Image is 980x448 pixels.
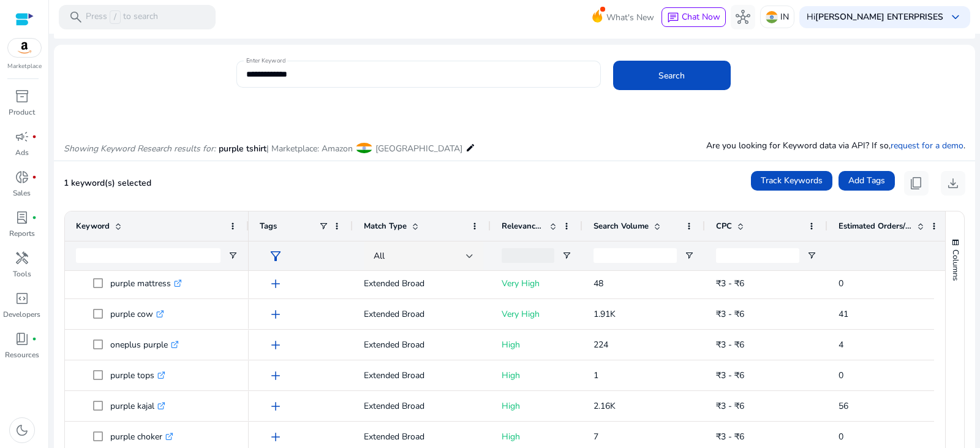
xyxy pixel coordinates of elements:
span: 56 [839,400,848,412]
p: Marketplace [7,62,42,71]
span: / [110,10,121,24]
span: 4 [839,339,843,351]
span: donut_small [15,170,29,184]
span: 1 [594,370,598,381]
span: filter_alt [268,249,283,264]
p: Tools [13,268,31,279]
button: Open Filter Menu [684,251,694,260]
p: High [502,363,571,388]
span: lab_profile [15,210,29,225]
p: oneplus purple [110,332,179,357]
span: 1 keyword(s) selected [64,177,151,189]
p: High [502,393,571,419]
p: Press to search [86,10,158,24]
span: 0 [839,370,843,381]
span: code_blocks [15,291,29,306]
p: Extended Broad [364,271,480,296]
span: 0 [839,278,843,289]
p: Very High [502,271,571,296]
span: 1.91K [594,308,616,320]
span: keyboard_arrow_down [948,10,963,25]
img: in.svg [766,11,778,23]
button: content_copy [904,171,929,196]
span: fiber_manual_record [32,215,37,220]
span: Chat Now [682,11,720,23]
p: Extended Broad [364,363,480,388]
p: Hi [807,13,943,21]
span: | Marketplace: Amazon [266,143,353,154]
p: purple kajal [110,393,165,419]
span: campaign [15,129,29,144]
span: inventory_2 [15,89,29,104]
span: Track Keywords [761,174,823,187]
span: add [268,276,283,291]
span: ₹3 - ₹6 [716,278,744,289]
input: Search Volume Filter Input [594,248,677,263]
p: IN [780,6,789,28]
span: Estimated Orders/Month [839,221,912,232]
span: add [268,430,283,444]
p: Developers [3,309,40,320]
span: Search Volume [594,221,649,232]
p: Product [9,107,35,118]
button: Open Filter Menu [807,251,816,260]
button: chatChat Now [661,7,726,27]
b: [PERSON_NAME] ENTERPRISES [815,11,943,23]
span: Match Type [364,221,407,232]
span: Add Tags [848,174,885,187]
mat-label: Enter Keyword [246,56,285,65]
p: High [502,332,571,357]
button: Open Filter Menu [228,251,238,260]
span: add [268,307,283,322]
i: Showing Keyword Research results for: [64,143,216,154]
p: Extended Broad [364,393,480,419]
span: fiber_manual_record [32,175,37,180]
span: purple tshirt [219,143,266,154]
span: 48 [594,278,603,289]
span: fiber_manual_record [32,336,37,341]
span: dark_mode [15,423,29,438]
span: 2.16K [594,400,616,412]
span: handyman [15,251,29,265]
span: 224 [594,339,608,351]
span: Keyword [76,221,110,232]
p: Extended Broad [364,302,480,327]
span: download [946,176,960,191]
span: 0 [839,431,843,442]
span: Columns [950,249,961,281]
button: hub [731,5,755,29]
button: Search [613,61,731,90]
span: fiber_manual_record [32,134,37,139]
span: CPC [716,221,732,232]
img: amazon.svg [8,39,41,57]
input: Keyword Filter Input [76,248,221,263]
span: Search [658,69,685,82]
span: book_4 [15,332,29,346]
span: add [268,399,283,414]
span: hub [736,10,750,25]
p: Ads [15,147,29,158]
span: 7 [594,431,598,442]
p: Reports [9,228,35,239]
p: purple cow [110,302,164,327]
span: Relevance Score [502,221,545,232]
span: [GEOGRAPHIC_DATA] [375,143,462,154]
p: purple mattress [110,271,182,296]
p: Very High [502,302,571,327]
span: ₹3 - ₹6 [716,339,744,351]
span: search [69,10,83,25]
button: download [941,171,965,196]
span: add [268,338,283,352]
button: Add Tags [839,171,895,191]
span: All [374,250,385,262]
mat-icon: edit [466,140,475,155]
span: Tags [260,221,277,232]
input: CPC Filter Input [716,248,799,263]
p: Resources [5,349,39,360]
span: ₹3 - ₹6 [716,431,744,442]
span: 41 [839,308,848,320]
span: ₹3 - ₹6 [716,370,744,381]
span: chat [667,12,679,24]
a: request for a demo [891,140,963,151]
p: Extended Broad [364,332,480,357]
